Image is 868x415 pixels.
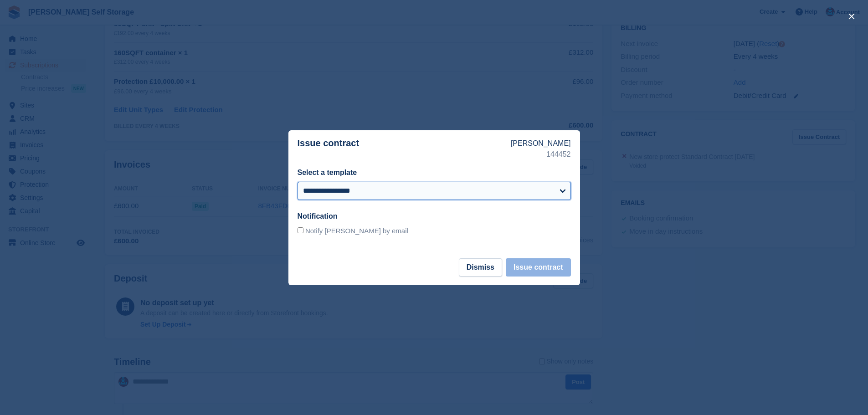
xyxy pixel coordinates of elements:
label: Select a template [298,169,357,176]
button: close [844,9,859,24]
span: Notify [PERSON_NAME] by email [305,227,408,235]
label: Notification [298,212,338,220]
input: Notify [PERSON_NAME] by email [298,227,303,233]
button: Dismiss [459,258,502,277]
p: Issue contract [298,138,511,160]
button: Issue contract [506,258,570,277]
p: 144452 [511,149,571,160]
p: [PERSON_NAME] [511,138,571,149]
